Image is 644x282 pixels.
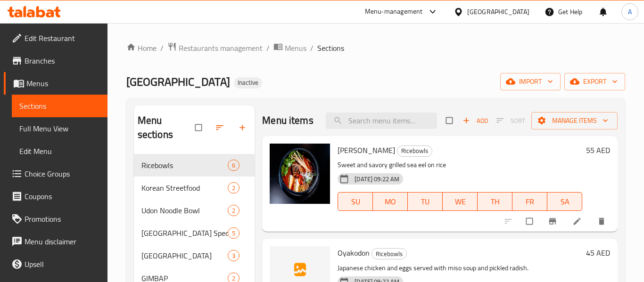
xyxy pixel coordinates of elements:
h2: Menu sections [138,113,196,142]
span: [GEOGRAPHIC_DATA] [126,71,230,92]
span: Select section [440,112,460,129]
a: Edit Restaurant [4,27,107,49]
li: / [310,42,314,54]
a: Home [126,42,157,54]
span: Menus [26,78,100,89]
div: [GEOGRAPHIC_DATA]3 [134,244,255,267]
button: MO [373,192,408,211]
span: 2 [228,206,239,215]
span: Add item [460,113,490,128]
button: Manage items [531,112,618,129]
span: [DATE] 09:22 AM [351,175,403,184]
span: 2 [228,184,239,193]
button: Add section [232,117,255,138]
button: delete [591,211,614,232]
div: items [228,205,239,216]
span: SU [342,195,369,209]
a: Sections [12,95,107,117]
span: import [508,76,553,88]
div: items [228,227,239,239]
span: [GEOGRAPHIC_DATA] Specials [141,227,228,239]
button: SA [547,192,582,211]
div: items [228,250,239,261]
a: Choice Groups [4,162,107,185]
span: Branches [25,55,100,66]
span: Edit Menu [19,145,100,157]
span: Udon Noodle Bowl [141,205,228,216]
span: FR [516,195,544,209]
span: Ricebowls [397,145,432,156]
button: Add [460,113,490,128]
div: Ricebowls [397,145,432,157]
button: TU [408,192,443,211]
span: Upsell [25,258,100,270]
a: Menu disclaimer [4,230,107,253]
span: Ricebowls [141,160,228,171]
span: 5 [228,229,239,238]
a: Restaurants management [167,42,263,54]
span: Inactive [234,79,262,87]
span: Add [462,115,488,126]
span: Menus [285,42,306,54]
li: / [266,42,270,54]
span: [GEOGRAPHIC_DATA] [141,250,228,261]
span: Coupons [25,191,100,202]
span: export [572,76,618,88]
span: Sections [317,42,344,54]
a: Coupons [4,185,107,208]
span: Menu disclaimer [25,236,100,247]
span: 6 [228,161,239,170]
div: items [228,182,239,193]
span: Full Menu View [19,123,100,134]
p: Japanese chicken and eggs served with miso soup and pickled radish. [338,262,582,274]
div: Seoul Street Specials [141,227,228,239]
span: WE [446,195,474,209]
div: Ricebowls6 [134,154,255,177]
button: TH [478,192,512,211]
div: Ricebowls [372,248,407,259]
a: Menus [273,42,306,54]
button: import [500,73,561,90]
span: Select section first [490,113,531,128]
div: Inactive [234,77,262,89]
span: Select all sections [190,119,209,137]
div: Korean Streetfood [141,182,228,193]
div: Menu-management [365,6,423,17]
button: FR [512,192,547,211]
div: [GEOGRAPHIC_DATA] [467,7,529,17]
span: TH [481,195,509,209]
div: Seoul Street Sandwiches [141,250,228,261]
div: Udon Noodle Bowl2 [134,199,255,222]
h2: Menu items [262,113,314,128]
h6: 45 AED [586,246,610,259]
span: Oyakodon [338,246,370,260]
img: Unagi Don [270,144,330,204]
button: export [564,73,625,90]
div: Korean Streetfood2 [134,177,255,199]
span: Manage items [539,115,610,127]
span: A [628,7,632,17]
span: SA [551,195,578,209]
p: Sweet and savory grilled sea eel on rice [338,159,582,171]
span: 3 [228,251,239,260]
button: WE [443,192,478,211]
a: Upsell [4,253,107,275]
li: / [160,42,164,54]
span: Ricebowls [372,249,406,259]
span: Choice Groups [25,168,100,179]
span: Restaurants management [179,42,263,54]
span: Sort sections [209,117,232,138]
nav: breadcrumb [126,42,625,54]
a: Promotions [4,208,107,230]
span: MO [377,195,404,209]
a: Menus [4,72,107,95]
span: Promotions [25,213,100,225]
span: Select to update [520,212,540,230]
div: items [228,160,239,171]
h6: 55 AED [586,144,610,157]
span: Sections [19,100,100,112]
div: [GEOGRAPHIC_DATA] Specials5 [134,222,255,244]
span: TU [412,195,439,209]
button: Branch-specific-item [542,211,565,232]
